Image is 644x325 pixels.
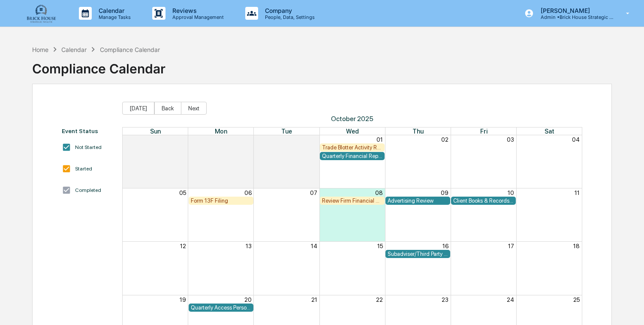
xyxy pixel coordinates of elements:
[376,296,383,303] button: 22
[32,54,166,76] div: Compliance Calendar
[508,189,514,196] button: 10
[388,197,448,204] div: Advertising Review
[573,243,580,249] button: 18
[61,46,87,53] div: Calendar
[75,144,102,150] div: Not Started
[507,296,514,303] button: 24
[244,136,252,143] button: 29
[534,14,614,20] p: Admin • Brick House Strategic Wealth
[346,128,359,135] span: Wed
[180,296,186,303] button: 19
[377,243,383,249] button: 15
[322,153,382,159] div: Quarterly Financial Reporting
[258,14,319,20] p: People, Data, Settings
[617,297,640,320] iframe: Open customer support
[572,136,580,143] button: 04
[480,128,488,135] span: Fri
[150,128,161,135] span: Sun
[181,102,207,115] button: Next
[322,197,382,204] div: Review Firm Financial Condition
[573,296,580,303] button: 25
[244,296,252,303] button: 20
[376,136,383,143] button: 01
[92,14,135,20] p: Manage Tasks
[388,251,448,257] div: Subadviser/Third Party Money Manager Due Diligence Review
[258,7,319,14] p: Company
[310,136,317,143] button: 30
[311,243,317,249] button: 14
[246,243,252,249] button: 13
[100,46,160,53] div: Compliance Calendar
[122,102,154,115] button: [DATE]
[375,189,383,196] button: 08
[179,189,186,196] button: 05
[191,197,251,204] div: Form 13F Filing
[311,296,317,303] button: 21
[62,128,114,134] div: Event Status
[453,197,514,204] div: Client Books & Records Review
[154,102,181,115] button: Back
[92,7,135,14] p: Calendar
[180,243,186,249] button: 12
[545,128,554,135] span: Sat
[244,189,252,196] button: 06
[441,189,448,196] button: 09
[122,115,582,123] span: October 2025
[191,304,251,311] div: Quarterly Access Person Reporting & Certification
[21,3,62,23] img: logo
[75,187,101,193] div: Completed
[442,296,448,303] button: 23
[575,189,580,196] button: 11
[507,136,514,143] button: 03
[322,144,382,151] div: Trade Blotter Activity Review
[179,136,186,143] button: 28
[442,243,448,249] button: 16
[32,46,48,53] div: Home
[412,128,424,135] span: Thu
[508,243,514,249] button: 17
[166,14,228,20] p: Approval Management
[281,128,292,135] span: Tue
[310,189,317,196] button: 07
[166,7,228,14] p: Reviews
[441,136,448,143] button: 02
[215,128,227,135] span: Mon
[534,7,614,14] p: [PERSON_NAME]
[75,166,92,172] div: Started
